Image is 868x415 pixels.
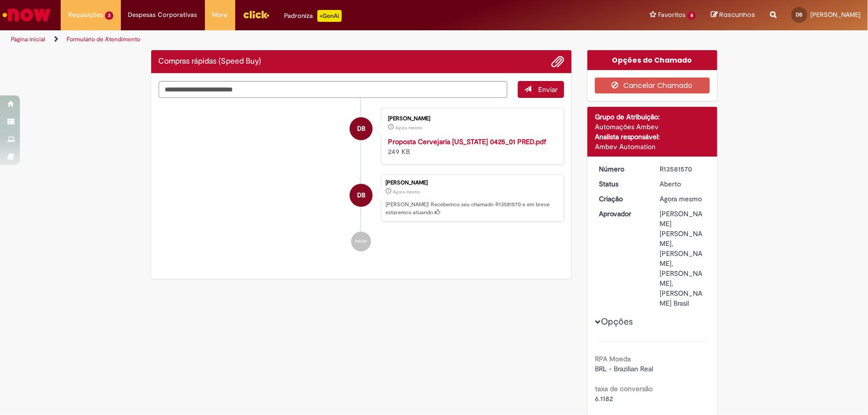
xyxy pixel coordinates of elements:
[591,209,653,219] dt: Aprovador
[317,10,342,22] p: +GenAi
[660,209,706,308] div: [PERSON_NAME] [PERSON_NAME], [PERSON_NAME], [PERSON_NAME], [PERSON_NAME] Brasil
[595,122,710,132] div: Automações Ambev
[395,125,422,131] span: Agora mesmo
[388,137,554,157] div: 249 KB
[810,10,861,19] span: [PERSON_NAME]
[105,11,113,20] span: 3
[159,98,565,262] ul: Histórico de tíquete
[357,117,366,141] span: DB
[159,57,262,66] h2: Compras rápidas (Speed Buy) Histórico de tíquete
[393,189,420,195] span: Agora mesmo
[357,183,366,207] span: DB
[595,364,653,373] span: BRL - Brazilian Real
[660,179,706,189] div: Aberto
[660,194,702,203] span: Agora mesmo
[796,11,803,18] span: DB
[551,55,564,68] button: Adicionar anexos
[212,10,228,20] span: More
[350,184,373,207] div: Douglas William Gomes Teles Bernardo
[393,189,420,195] time: 30/09/2025 13:45:31
[7,30,571,49] ul: Trilhas de página
[386,201,559,216] p: [PERSON_NAME]! Recebemos seu chamado R13581570 e em breve estaremos atuando.
[350,117,373,140] div: Douglas William Gomes Teles Bernardo
[386,180,559,186] div: [PERSON_NAME]
[591,194,653,204] dt: Criação
[719,10,755,19] span: Rascunhos
[538,85,558,94] span: Enviar
[388,116,554,122] div: [PERSON_NAME]
[68,10,103,20] span: Requisições
[587,50,717,70] div: Opções do Chamado
[591,164,653,174] dt: Número
[658,10,685,20] span: Favoritos
[243,7,270,22] img: click_logo_yellow_360x200.png
[11,35,45,43] a: Página inicial
[660,194,702,203] time: 30/09/2025 13:45:31
[595,354,631,363] b: RPA Moeda
[388,137,546,146] a: Proposta Cervejaria [US_STATE] 0425_01 PRED.pdf
[285,10,342,22] div: Padroniza
[159,81,508,98] textarea: Digite sua mensagem aqui...
[591,179,653,189] dt: Status
[595,78,710,93] button: Cancelar Chamado
[595,132,710,142] div: Analista responsável:
[711,10,755,20] a: Rascunhos
[128,10,197,20] span: Despesas Corporativas
[159,174,565,222] li: Douglas William Gomes Teles Bernardo
[595,384,653,393] b: taxa de conversão
[595,112,710,122] div: Grupo de Atribuição:
[395,125,422,131] time: 30/09/2025 13:45:24
[595,142,710,152] div: Ambev Automation
[687,11,696,20] span: 8
[595,394,613,403] span: 6.1182
[67,35,140,43] a: Formulário de Atendimento
[518,81,564,98] button: Enviar
[1,5,52,25] img: ServiceNow
[660,194,706,204] div: 30/09/2025 13:45:31
[660,164,706,174] div: R13581570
